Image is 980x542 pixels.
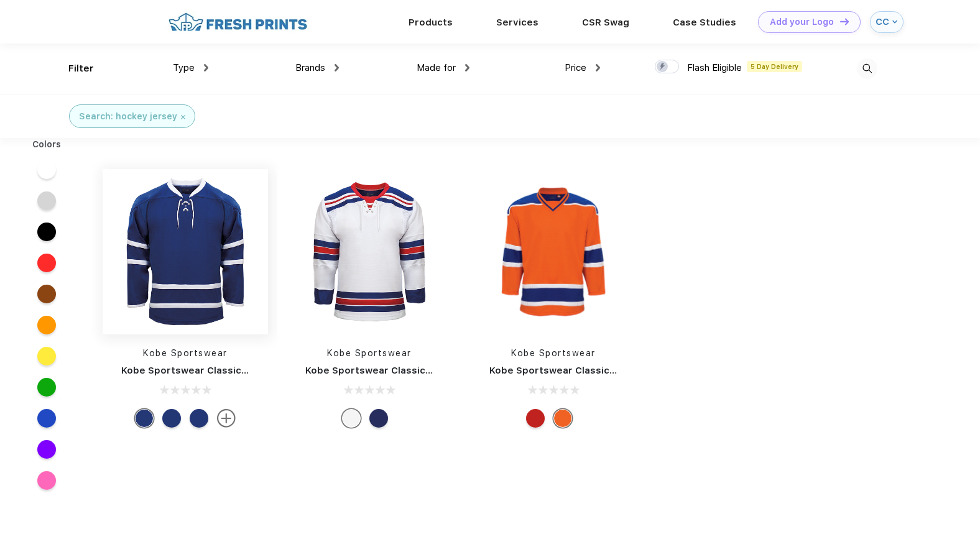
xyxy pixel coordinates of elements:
[892,19,897,24] img: arrow_down_blue.svg
[190,409,208,428] div: Blue with White and Red
[471,169,636,334] img: func=resize&h=266
[489,365,684,376] a: Kobe Sportswear Classic Hockey Jersey
[181,115,185,119] img: filter_cancel.svg
[465,64,469,71] img: dropdown.png
[857,58,877,79] img: desktop_search.svg
[335,64,339,71] img: dropdown.png
[162,409,181,428] div: Blue with White
[23,138,71,151] div: Colors
[305,365,500,376] a: Kobe Sportswear Classic Hockey Jersey
[295,62,325,73] span: Brands
[204,64,208,71] img: dropdown.png
[840,18,849,25] img: DT
[143,348,228,358] a: Kobe Sportswear
[417,62,456,73] span: Made for
[342,409,361,428] div: White
[287,169,452,334] img: func=resize&h=266
[770,17,834,27] div: Add your Logo
[173,62,195,73] span: Type
[121,365,316,376] a: Kobe Sportswear Classic Hockey Jersey
[565,62,586,73] span: Price
[135,409,154,428] div: Authentic
[596,64,600,71] img: dropdown.png
[511,348,596,358] a: Kobe Sportswear
[409,17,453,28] a: Products
[79,110,177,123] div: Search: hockey jersey
[526,409,545,428] div: Red with White and Black
[876,17,889,27] div: CC
[68,62,94,76] div: Filter
[217,409,236,428] img: more.svg
[687,62,742,73] span: Flash Eligible
[327,348,412,358] a: Kobe Sportswear
[165,11,311,33] img: fo%20logo%202.webp
[103,169,268,334] img: func=resize&h=266
[369,409,388,428] div: Blue
[553,409,572,428] div: Orange with Blue and White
